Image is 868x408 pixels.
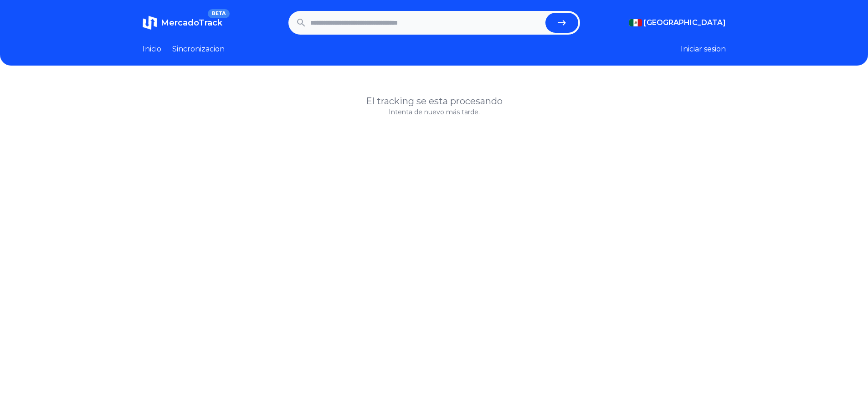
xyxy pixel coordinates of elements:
span: BETA [208,9,229,18]
h1: El tracking se esta procesando [143,95,726,107]
span: [GEOGRAPHIC_DATA] [644,17,726,28]
a: Inicio [143,44,161,55]
img: MercadoTrack [143,15,157,30]
a: Sincronizacion [172,44,225,55]
button: Iniciar sesion [681,44,726,55]
a: MercadoTrackBETA [143,15,222,30]
button: [GEOGRAPHIC_DATA] [629,17,726,28]
span: MercadoTrack [161,18,222,28]
p: Intenta de nuevo más tarde. [143,107,726,117]
img: Mexico [629,19,642,26]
